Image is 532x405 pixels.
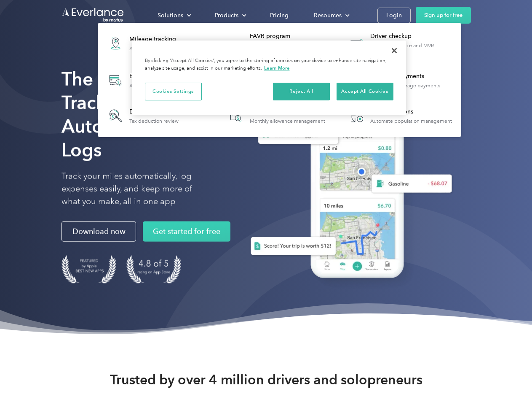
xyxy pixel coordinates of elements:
a: Go to homepage [61,7,125,23]
div: Automate population management [370,118,452,124]
a: FAVR programFixed & Variable Rate reimbursement design & management [222,28,337,59]
div: Expense tracking [129,72,190,81]
a: HR IntegrationsAutomate population management [343,102,456,130]
div: HR Integrations [370,108,452,116]
div: Pricing [270,10,289,21]
p: Track your miles automatically, log expenses easily, and keep more of what you make, all in one app [61,170,212,208]
div: Solutions [158,10,183,21]
a: Deduction finderTax deduction review [102,102,183,130]
a: Mileage trackingAutomatic mileage logs [102,28,188,59]
button: Reject All [273,83,330,100]
button: Cookies Settings [145,83,202,100]
div: FAVR program [250,32,336,40]
div: License, insurance and MVR verification [370,43,457,54]
a: Sign up for free [416,7,471,24]
div: Monthly allowance management [250,118,325,124]
div: By clicking “Accept All Cookies”, you agree to the storing of cookies on your device to enhance s... [145,57,393,72]
div: Products [206,8,253,23]
div: Privacy [132,40,406,115]
button: Close [385,41,404,60]
button: Accept All Cookies [337,83,393,100]
a: Get started for free [143,221,230,242]
div: Automatic mileage logs [129,46,184,51]
a: More information about your privacy, opens in a new tab [264,65,290,71]
img: Badge for Featured by Apple Best New Apps [61,255,116,283]
img: 4.9 out of 5 stars on the app store [126,255,181,283]
a: Expense trackingAutomatic transaction logs [102,65,194,96]
strong: Trusted by over 4 million drivers and solopreneurs [110,371,422,388]
div: Products [215,10,238,21]
a: Driver checkupLicense, insurance and MVR verification [343,28,457,59]
div: Resources [314,10,342,21]
a: Login [377,8,411,23]
div: Mileage tracking [129,35,184,43]
a: Download now [61,221,136,242]
div: Solutions [149,8,198,23]
div: Resources [305,8,356,23]
div: Cookie banner [132,40,406,115]
div: Tax deduction review [129,118,179,124]
nav: Products [98,23,461,137]
div: Driver checkup [370,32,457,40]
div: Login [386,10,402,21]
img: Everlance, mileage tracker app, expense tracking app [237,80,459,291]
a: Pricing [262,8,297,23]
a: Accountable planMonthly allowance management [222,102,329,130]
div: Deduction finder [129,108,179,116]
div: Automatic transaction logs [129,83,190,89]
